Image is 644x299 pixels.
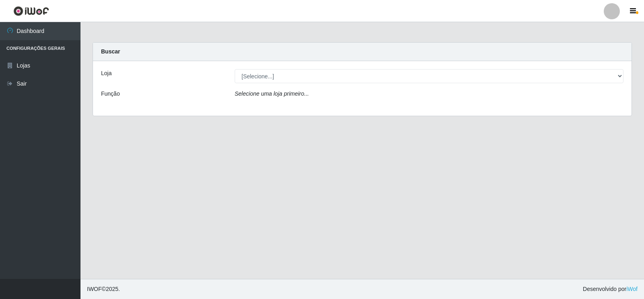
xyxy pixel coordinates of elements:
[13,6,49,16] img: CoreUI Logo
[101,69,111,78] label: Loja
[87,286,102,292] span: IWOF
[626,286,638,292] a: iWof
[87,285,120,293] span: © 2025 .
[235,90,309,97] i: Selecione uma loja primeiro...
[101,90,120,98] label: Função
[101,48,120,55] strong: Buscar
[583,285,638,293] span: Desenvolvido por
